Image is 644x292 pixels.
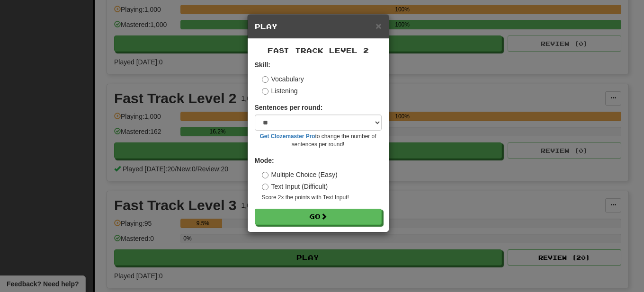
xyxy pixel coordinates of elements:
[260,133,315,140] a: Get Clozemaster Pro
[255,133,382,149] small: to change the number of sentences per round!
[262,88,268,95] input: Listening
[262,172,268,178] input: Multiple Choice (Easy)
[262,194,382,202] small: Score 2x the points with Text Input !
[255,103,323,112] label: Sentences per round:
[268,46,369,54] span: Fast Track Level 2
[376,20,381,31] span: ×
[255,61,270,69] strong: Skill:
[262,182,328,191] label: Text Input (Difficult)
[262,76,268,83] input: Vocabulary
[262,86,298,96] label: Listening
[262,170,338,179] label: Multiple Choice (Easy)
[255,157,274,164] strong: Mode:
[262,184,268,190] input: Text Input (Difficult)
[255,22,382,31] h5: Play
[376,21,381,31] button: Close
[255,209,382,225] button: Go
[262,74,304,84] label: Vocabulary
